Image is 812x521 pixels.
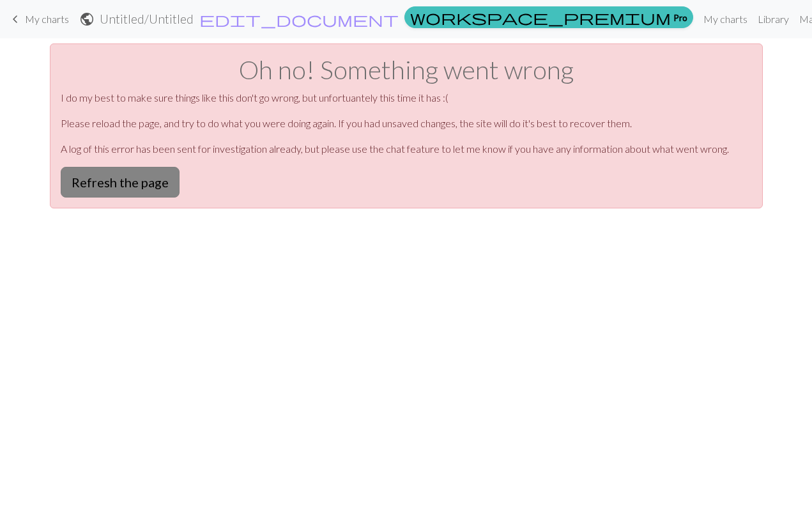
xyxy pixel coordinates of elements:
span: My charts [25,13,69,25]
a: My charts [698,6,753,32]
a: My charts [8,8,69,30]
span: workspace_premium [410,8,671,26]
span: edit_document [199,10,399,28]
h1: Oh no! Something went wrong [61,54,752,85]
p: Please reload the page, and try to do what you were doing again. If you had unsaved changes, the ... [61,116,752,131]
button: Refresh the page [61,167,180,198]
p: A log of this error has been sent for investigation already, but please use the chat feature to l... [61,141,752,157]
a: Pro [404,6,693,28]
a: Library [753,6,794,32]
span: public [79,10,95,28]
span: keyboard_arrow_left [8,10,23,28]
p: I do my best to make sure things like this don't go wrong, but unfortuantely this time it has :( [61,90,752,105]
h2: Untitled / Untitled [100,12,194,26]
